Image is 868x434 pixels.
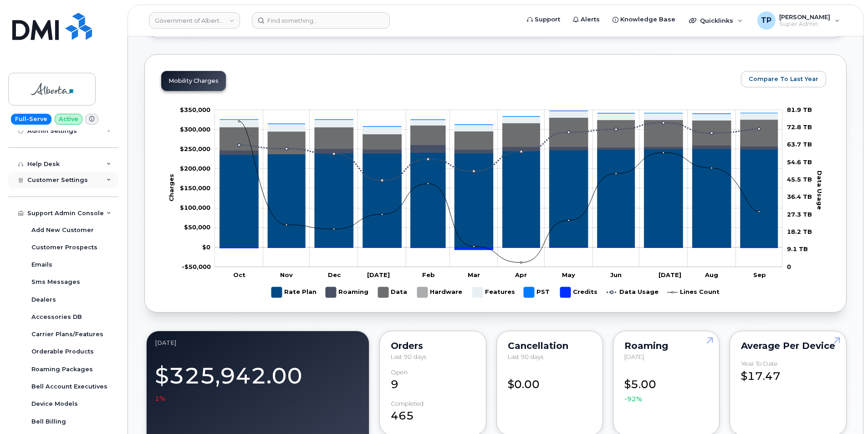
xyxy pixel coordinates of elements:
[560,283,597,301] g: Credits
[741,360,778,367] div: Year to Date
[472,283,515,301] g: Features
[606,10,682,29] a: Knowledge Base
[326,283,369,301] g: Roaming
[391,369,475,393] div: 9
[391,342,475,349] div: Orders
[787,245,808,252] tspan: 9.1 TB
[220,149,778,247] g: Rate Plan
[328,271,341,278] tspan: Dec
[535,15,560,24] span: Support
[202,243,210,251] tspan: $0
[787,106,812,113] tspan: 81.9 TB
[184,224,210,231] tspan: $50,000
[753,271,766,278] tspan: Sep
[149,12,240,29] a: Government of Alberta (GOA)
[567,10,606,29] a: Alerts
[468,271,480,278] tspan: Mar
[180,165,210,172] tspan: $200,000
[180,204,210,211] g: $0
[271,283,720,301] g: Legend
[816,171,823,210] tspan: Data Usage
[422,271,435,278] tspan: Feb
[741,71,826,87] button: Compare To Last Year
[180,204,210,211] tspan: $100,000
[624,353,644,360] span: [DATE]
[683,11,749,30] div: Quicklinks
[581,15,600,24] span: Alerts
[787,228,812,235] tspan: 18.2 TB
[180,165,210,172] g: $0
[180,145,210,152] tspan: $250,000
[749,75,818,83] span: Compare To Last Year
[220,111,778,134] g: Features
[233,271,245,278] tspan: Oct
[180,126,210,133] tspan: $300,000
[220,145,778,155] g: Roaming
[155,339,361,347] div: September 2025
[252,12,390,29] input: Find something...
[787,263,791,270] tspan: 0
[751,11,846,30] div: Tyler Pollock
[779,20,830,28] span: Super Admin
[700,17,733,24] span: Quicklinks
[787,193,812,200] tspan: 36.4 TB
[180,106,210,113] g: $0
[508,353,543,360] span: Last 90 days
[508,342,592,349] div: Cancellation
[180,184,210,192] g: $0
[271,283,317,301] g: Rate Plan
[787,211,812,218] tspan: 27.3 TB
[607,283,659,301] g: Data Usage
[180,106,210,113] tspan: $350,000
[155,394,165,403] span: 1%
[620,15,675,24] span: Knowledge Base
[787,158,812,166] tspan: 54.6 TB
[417,283,463,301] g: Hardware
[378,283,408,301] g: Data
[182,263,211,270] g: $0
[524,283,551,301] g: PST
[391,369,408,376] div: Open
[367,271,390,278] tspan: [DATE]
[515,271,527,278] tspan: Apr
[741,360,835,384] div: $17.47
[787,141,812,148] tspan: 63.7 TB
[779,13,830,20] span: [PERSON_NAME]
[610,271,622,278] tspan: Jun
[184,224,210,231] g: $0
[508,369,592,393] div: $0.00
[182,263,211,270] tspan: -$50,000
[667,283,720,301] g: Lines Count
[391,400,424,407] div: completed
[180,145,210,152] g: $0
[659,271,681,278] tspan: [DATE]
[761,15,771,26] span: TP
[168,174,175,202] tspan: Charges
[624,369,708,404] div: $5.00
[705,271,718,278] tspan: Aug
[280,271,293,278] tspan: Nov
[180,184,210,192] tspan: $150,000
[180,126,210,133] g: $0
[624,394,642,404] span: -92%
[220,117,778,154] g: Data
[155,358,361,403] div: $325,942.00
[624,342,708,349] div: Roaming
[787,123,812,131] tspan: 72.8 TB
[787,176,812,183] tspan: 45.5 TB
[521,10,567,29] a: Support
[741,342,835,349] div: Average per Device
[391,400,475,424] div: 465
[562,271,575,278] tspan: May
[391,353,426,360] span: Last 90 days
